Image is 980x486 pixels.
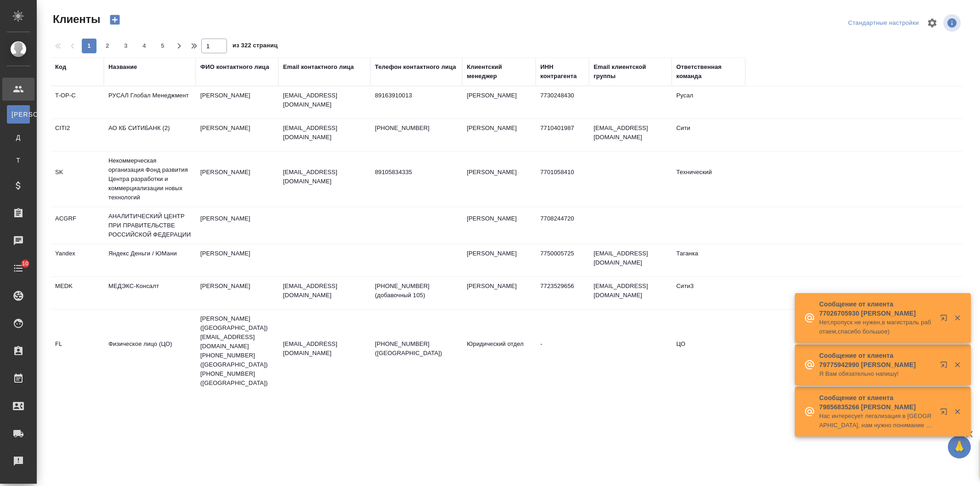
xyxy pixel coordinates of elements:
[283,124,366,142] p: [EMAIL_ADDRESS][DOMAIN_NAME]
[137,41,152,51] span: 4
[536,277,589,309] td: 7723529656
[200,62,269,72] div: ФИО контактного лица
[2,257,34,280] a: 10
[100,41,115,51] span: 2
[462,335,536,367] td: Юридический отдел
[819,369,934,379] p: Я Вам обязательно напишу!
[196,277,278,309] td: [PERSON_NAME]
[935,402,957,424] button: Открыть в новой вкладке
[51,12,100,27] span: Клиенты
[119,39,133,53] button: 3
[672,119,745,151] td: Сити
[467,62,531,81] div: Клиентский менеджер
[589,119,672,151] td: [EMAIL_ADDRESS][DOMAIN_NAME]
[462,277,536,309] td: [PERSON_NAME]
[462,119,536,151] td: [PERSON_NAME]
[232,40,278,53] span: из 322 страниц
[104,152,196,207] td: Некоммерческая организация Фонд развития Центра разработки и коммерциализации новых технологий
[7,151,30,170] a: Т
[283,282,366,300] p: [EMAIL_ADDRESS][DOMAIN_NAME]
[672,277,745,309] td: Сити3
[819,412,934,430] p: Нас интересует легализация в [GEOGRAPHIC_DATA], нам нужно понимание по срокам , чтоб заказать све...
[11,110,25,119] span: [PERSON_NAME]
[462,209,536,242] td: [PERSON_NAME]
[104,86,196,119] td: РУСАЛ Глобал Менеджмент
[196,119,278,151] td: [PERSON_NAME]
[846,16,921,30] div: split button
[55,62,66,72] div: Код
[119,41,133,51] span: 3
[104,335,196,367] td: Физическое лицо (ЦО)
[283,91,366,109] p: [EMAIL_ADDRESS][DOMAIN_NAME]
[935,356,957,378] button: Открыть в новой вкладке
[11,133,25,142] span: Д
[594,62,667,81] div: Email клиентской группы
[819,300,934,318] p: Сообщение от клиента 77026705930 [PERSON_NAME]
[819,351,934,369] p: Сообщение от клиента 79775942990 [PERSON_NAME]
[7,128,30,147] a: Д
[672,244,745,277] td: Таганка
[536,86,589,119] td: 7730248430
[104,207,196,244] td: АНАЛИТИЧЕСКИЙ ЦЕНТР ПРИ ПРАВИТЕЛЬСТВЕ РОССИЙСКОЙ ФЕДЕРАЦИИ
[155,39,170,53] button: 5
[108,62,137,72] div: Название
[11,156,25,165] span: Т
[375,282,458,300] p: [PHONE_NUMBER] (добавочный 105)
[948,314,967,322] button: Закрыть
[155,41,170,51] span: 5
[51,244,104,277] td: Yandex
[375,62,456,72] div: Телефон контактного лица
[819,393,934,412] p: Сообщение от клиента 79856835266 [PERSON_NAME]
[100,39,115,53] button: 2
[948,361,967,369] button: Закрыть
[921,12,943,34] span: Настроить таблицу
[137,39,152,53] button: 4
[51,86,104,119] td: T-OP-C
[51,277,104,309] td: MEDK
[196,163,278,195] td: [PERSON_NAME]
[196,310,278,392] td: [PERSON_NAME] ([GEOGRAPHIC_DATA]) [EMAIL_ADDRESS][DOMAIN_NAME] [PHONE_NUMBER] ([GEOGRAPHIC_DATA])...
[536,244,589,277] td: 7750005725
[676,62,741,81] div: Ответственная команда
[672,163,745,195] td: Технический
[672,335,745,367] td: ЦО
[51,119,104,151] td: CITI2
[375,339,458,358] p: [PHONE_NUMBER] ([GEOGRAPHIC_DATA])
[540,62,584,81] div: ИНН контрагента
[589,277,672,309] td: [EMAIL_ADDRESS][DOMAIN_NAME]
[196,209,278,242] td: [PERSON_NAME]
[51,209,104,242] td: ACGRF
[462,163,536,195] td: [PERSON_NAME]
[196,86,278,119] td: [PERSON_NAME]
[104,119,196,151] td: АО КБ СИТИБАНК (2)
[104,244,196,277] td: Яндекс Деньги / ЮМани
[283,168,366,186] p: [EMAIL_ADDRESS][DOMAIN_NAME]
[283,62,354,72] div: Email контактного лица
[283,339,366,358] p: [EMAIL_ADDRESS][DOMAIN_NAME]
[948,407,967,416] button: Закрыть
[17,259,34,268] span: 10
[536,335,589,367] td: -
[943,14,963,32] span: Посмотреть информацию
[104,12,126,28] button: Создать
[51,335,104,367] td: FL
[462,86,536,119] td: [PERSON_NAME]
[935,309,957,331] button: Открыть в новой вкладке
[536,119,589,151] td: 7710401987
[589,244,672,277] td: [EMAIL_ADDRESS][DOMAIN_NAME]
[819,318,934,336] p: Нет,пропуск не нужен,в магистраль работаем,спасибо большое)
[104,277,196,309] td: МЕДЭКС-Консалт
[375,91,458,100] p: 89163910013
[536,209,589,242] td: 7708244720
[51,163,104,195] td: SK
[672,86,745,119] td: Русал
[462,244,536,277] td: [PERSON_NAME]
[196,244,278,277] td: [PERSON_NAME]
[375,124,458,133] p: [PHONE_NUMBER]
[375,168,458,177] p: 89105834335
[536,163,589,195] td: 7701058410
[7,105,30,124] a: [PERSON_NAME]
